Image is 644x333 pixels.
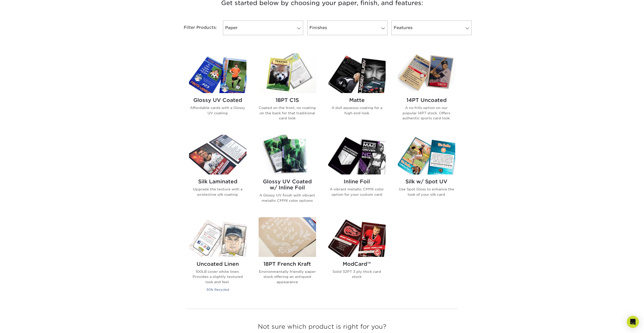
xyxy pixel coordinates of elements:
[170,20,221,35] div: Filter Products:
[328,135,386,211] a: Inline Foil Trading Cards Inline Foil A vibrant metallic CMYK color option for your custom card
[328,105,386,116] p: A dull aqueous coating for a high end look
[259,261,316,267] h2: 18PT French Kraft
[259,97,316,103] h2: 18PT C1S
[328,53,386,93] img: Matte Trading Cards
[189,135,246,211] a: Silk Laminated Trading Cards Silk Laminated Upgrade the texture with a protective silk coating
[398,105,455,121] p: A no frills option on our popular 14PT stock. Offers authentic sports card look.
[189,179,246,185] h2: Silk Laminated
[259,53,316,129] a: 18PT C1S Trading Cards 18PT C1S Coated on the front, no coating on the back for that traditional ...
[189,217,246,257] img: Uncoated Linen Trading Cards
[328,179,386,185] h2: Inline Foil
[328,135,386,174] img: Inline Foil Trading Cards
[398,179,455,185] h2: Silk w/ Spot UV
[189,217,246,299] a: Uncoated Linen Trading Cards Uncoated Linen 100LB cover white linen. Provides a slightly textured...
[206,288,229,292] small: 30% Recycled
[328,217,386,257] img: ModCard™ Trading Cards
[398,97,455,103] h2: 14PT Uncoated
[189,135,246,174] img: Silk Laminated Trading Cards
[189,53,246,93] img: Glossy UV Coated Trading Cards
[259,135,316,174] img: Glossy UV Coated w/ Inline Foil Trading Cards
[398,53,455,93] img: 14PT Uncoated Trading Cards
[259,217,316,257] img: 18PT French Kraft Trading Cards
[307,20,387,35] a: Finishes
[627,316,639,328] div: Open Intercom Messenger
[259,269,316,284] p: Environmentally friendly paper stock offering an antiqued appearance
[189,187,246,197] p: Upgrade the texture with a protective silk coating
[328,217,386,299] a: ModCard™ Trading Cards ModCard™ Solid 32PT 3 ply thick card stock
[328,53,386,129] a: Matte Trading Cards Matte A dull aqueous coating for a high end look
[259,217,316,299] a: 18PT French Kraft Trading Cards 18PT French Kraft Environmentally friendly paper stock offering a...
[303,217,316,232] img: New Product
[259,193,316,203] p: A Glossy UV finish with vibrant metallic CMYK color options
[398,135,455,211] a: Silk w/ Spot UV Trading Cards Silk w/ Spot UV Use Spot Gloss to enhance the look of your silk card
[391,20,472,35] a: Features
[328,269,386,279] p: Solid 32PT 3 ply thick card stock
[189,269,246,284] p: 100LB cover white linen. Provides a slightly textured look and feel.
[328,261,386,267] h2: ModCard™
[259,53,316,93] img: 18PT C1S Trading Cards
[328,187,386,197] p: A vibrant metallic CMYK color option for your custom card
[223,20,303,35] a: Paper
[398,187,455,197] p: Use Spot Gloss to enhance the look of your silk card
[259,135,316,211] a: Glossy UV Coated w/ Inline Foil Trading Cards Glossy UV Coated w/ Inline Foil A Glossy UV finish ...
[1,318,43,331] iframe: Google Customer Reviews
[189,53,246,129] a: Glossy UV Coated Trading Cards Glossy UV Coated Affordable cards with a Glossy UV coating
[328,97,386,103] h2: Matte
[259,105,316,121] p: Coated on the front, no coating on the back for that traditional card look
[189,261,246,267] h2: Uncoated Linen
[259,179,316,191] h2: Glossy UV Coated w/ Inline Foil
[189,97,246,103] h2: Glossy UV Coated
[189,105,246,116] p: Affordable cards with a Glossy UV coating
[398,135,455,174] img: Silk w/ Spot UV Trading Cards
[398,53,455,129] a: 14PT Uncoated Trading Cards 14PT Uncoated A no frills option on our popular 14PT stock. Offers au...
